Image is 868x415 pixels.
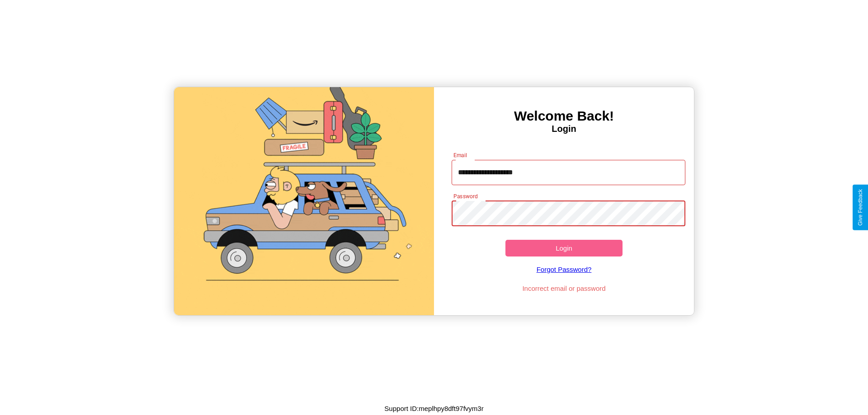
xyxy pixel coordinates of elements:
div: Give Feedback [857,189,863,226]
a: Forgot Password? [447,256,681,282]
label: Email [453,151,467,159]
button: Login [505,240,623,256]
p: Incorrect email or password [447,282,681,294]
h3: Welcome Back! [434,108,694,124]
img: gif [174,87,434,315]
p: Support ID: meplhpy8dft97fvym3r [384,402,483,415]
label: Password [453,192,477,200]
h4: Login [434,124,694,134]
